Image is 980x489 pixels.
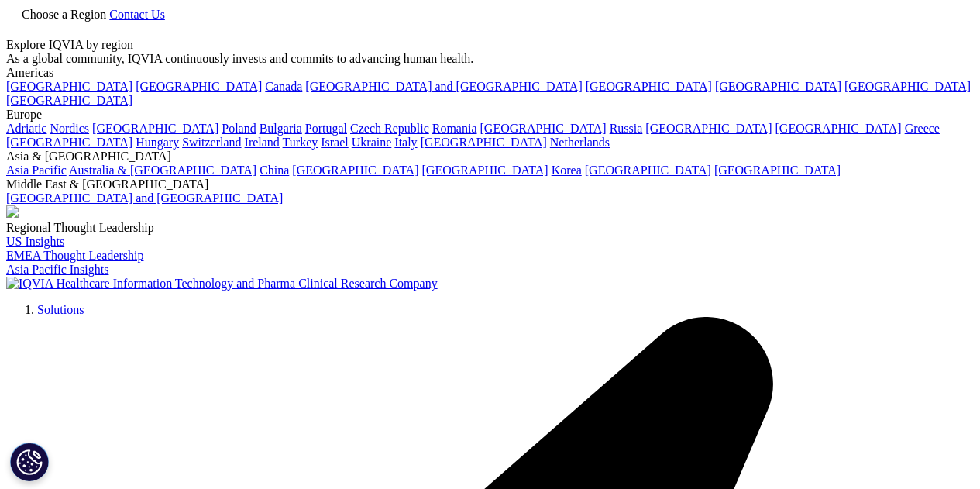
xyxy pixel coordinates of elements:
[6,263,108,276] a: Asia Pacific Insights
[6,66,974,80] div: Americas
[6,249,143,262] a: EMEA Thought Leadership
[6,221,974,235] div: Regional Thought Leadership
[222,122,256,135] a: Poland
[245,136,280,149] a: Ireland
[6,122,46,135] a: Adriatic
[421,136,547,149] a: [GEOGRAPHIC_DATA]
[305,80,582,93] a: [GEOGRAPHIC_DATA] and [GEOGRAPHIC_DATA]
[109,8,165,21] a: Contact Us
[552,164,582,177] a: Korea
[714,164,841,177] a: [GEOGRAPHIC_DATA]
[136,136,179,149] a: Hungary
[352,136,392,149] a: Ukraine
[6,177,974,191] div: Middle East & [GEOGRAPHIC_DATA]
[6,164,67,177] a: Asia Pacific
[6,38,974,52] div: Explore IQVIA by region
[775,122,902,135] a: [GEOGRAPHIC_DATA]
[6,191,283,205] a: [GEOGRAPHIC_DATA] and [GEOGRAPHIC_DATA]
[10,443,49,481] button: Cookies Settings
[6,52,974,66] div: As a global community, IQVIA continuously invests and commits to advancing human health.
[292,164,418,177] a: [GEOGRAPHIC_DATA]
[610,122,643,135] a: Russia
[350,122,429,135] a: Czech Republic
[550,136,610,149] a: Netherlands
[136,80,262,93] a: [GEOGRAPHIC_DATA]
[586,80,712,93] a: [GEOGRAPHIC_DATA]
[6,205,19,218] img: 2093_analyzing-data-using-big-screen-display-and-laptop.png
[321,136,349,149] a: Israel
[432,122,477,135] a: Romania
[6,235,64,248] a: US Insights
[260,164,289,177] a: China
[6,108,974,122] div: Europe
[260,122,302,135] a: Bulgaria
[6,136,132,149] a: [GEOGRAPHIC_DATA]
[92,122,218,135] a: [GEOGRAPHIC_DATA]
[69,164,256,177] a: Australia & [GEOGRAPHIC_DATA]
[265,80,302,93] a: Canada
[6,150,974,164] div: Asia & [GEOGRAPHIC_DATA]
[50,122,89,135] a: Nordics
[480,122,607,135] a: [GEOGRAPHIC_DATA]
[305,122,347,135] a: Portugal
[645,122,772,135] a: [GEOGRAPHIC_DATA]
[394,136,417,149] a: Italy
[585,164,711,177] a: [GEOGRAPHIC_DATA]
[6,94,132,107] a: [GEOGRAPHIC_DATA]
[422,164,548,177] a: [GEOGRAPHIC_DATA]
[182,136,241,149] a: Switzerland
[715,80,841,93] a: [GEOGRAPHIC_DATA]
[6,80,132,93] a: [GEOGRAPHIC_DATA]
[283,136,318,149] a: Turkey
[37,303,84,316] a: Solutions
[6,277,438,291] img: IQVIA Healthcare Information Technology and Pharma Clinical Research Company
[844,80,971,93] a: [GEOGRAPHIC_DATA]
[22,8,106,21] span: Choose a Region
[905,122,940,135] a: Greece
